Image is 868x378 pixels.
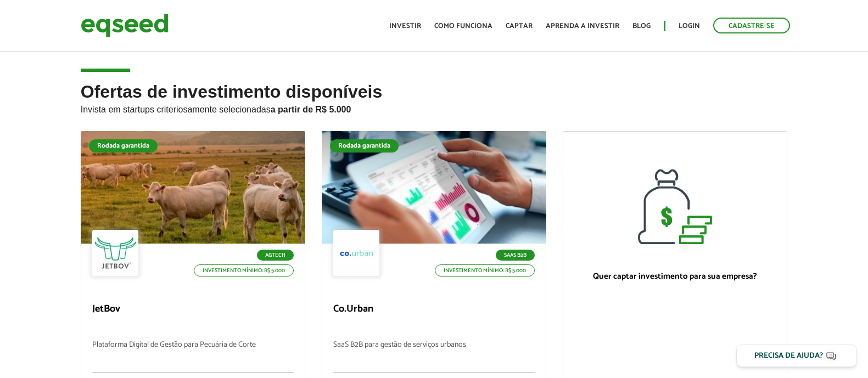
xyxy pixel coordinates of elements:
[194,264,294,277] p: Investimento mínimo: R$ 5.000
[546,22,619,30] a: Aprenda a investir
[435,264,535,277] p: Investimento mínimo: R$ 5.000
[713,18,790,33] a: Cadastre-se
[434,22,492,30] a: Como funciona
[81,82,788,131] h2: Ofertas de investimento disponíveis
[257,250,294,261] p: Agtech
[506,22,533,30] a: Captar
[632,22,651,30] a: Blog
[333,303,535,315] p: Co.Urban
[92,341,294,373] p: Plataforma Digital de Gestão para Pecuária de Corte
[81,101,788,115] p: Invista em startups criteriosamente selecionadas
[92,303,294,315] p: JetBov
[496,250,535,261] p: SaaS B2B
[333,341,535,373] p: SaaS B2B para gestão de serviços urbanos
[89,139,158,153] div: Rodada garantida
[574,272,776,281] p: Quer captar investimento para sua empresa?
[389,22,421,30] a: Investir
[271,105,351,114] strong: a partir de R$ 5.000
[330,139,399,153] div: Rodada garantida
[81,11,169,40] img: EqSeed
[679,22,700,30] a: Login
